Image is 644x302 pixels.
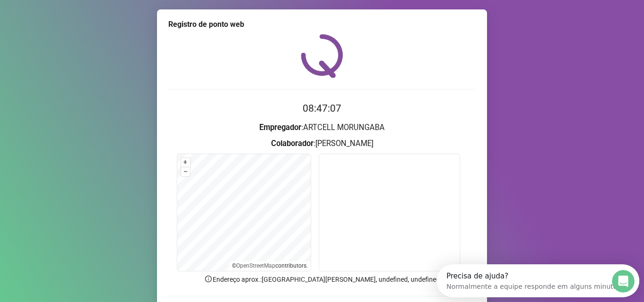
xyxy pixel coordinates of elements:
[168,138,476,150] h3: : [PERSON_NAME]
[4,4,214,30] div: Abertura do Messenger da Intercom
[10,8,186,16] div: Precisa de ajuda?
[301,34,343,78] img: QRPoint
[168,122,476,134] h3: : ARTCELL MORUNGABA
[236,262,275,269] a: OpenStreetMap
[303,103,341,114] time: 08:47:07
[271,139,314,148] strong: Colaborador
[168,19,476,30] div: Registro de ponto web
[181,158,190,167] button: +
[259,123,301,132] strong: Empregador
[168,274,476,285] p: Endereço aprox. : [GEOGRAPHIC_DATA][PERSON_NAME], undefined, undefined
[437,264,639,297] iframe: Intercom live chat launcher de descoberta
[232,262,308,269] li: © contributors.
[10,16,186,25] div: Normalmente a equipe responde em alguns minutos.
[612,270,635,293] iframe: Intercom live chat
[204,275,213,283] span: info-circle
[181,167,190,176] button: –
